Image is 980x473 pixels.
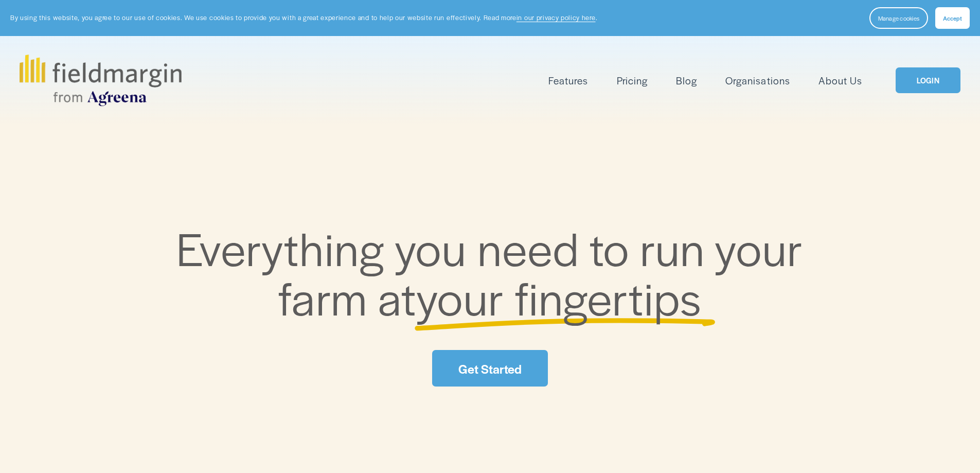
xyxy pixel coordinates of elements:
a: LOGIN [896,67,960,94]
span: your fingertips [416,265,702,329]
a: About Us [818,72,862,89]
img: fieldmargin.com [20,55,181,106]
button: Accept [935,7,970,29]
a: Blog [676,72,697,89]
span: Accept [943,14,962,22]
span: Everything you need to run your farm at [176,215,814,329]
button: Manage cookies [869,7,928,29]
a: Get Started [432,350,547,387]
span: Manage cookies [878,14,919,22]
a: folder dropdown [548,72,588,89]
a: Pricing [617,72,648,89]
span: Features [548,73,588,88]
a: Organisations [725,72,790,89]
p: By using this website, you agree to our use of cookies. We use cookies to provide you with a grea... [10,13,597,23]
a: in our privacy policy here [516,13,596,22]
